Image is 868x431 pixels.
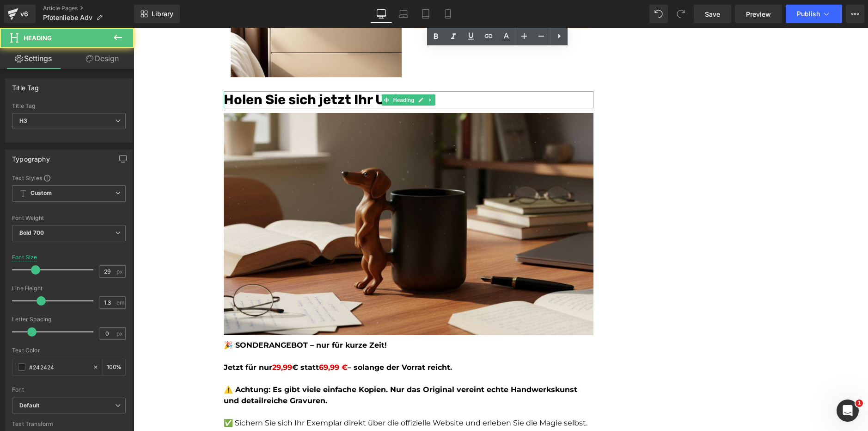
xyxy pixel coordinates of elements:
button: Publish [786,5,842,23]
span: Publish [797,10,820,18]
span: px [116,269,124,275]
span: Pfotenliebe Adv [43,14,92,21]
a: Preview [735,5,782,23]
b: H3 [19,117,27,124]
input: Color [29,362,88,372]
a: Desktop [370,5,392,23]
b: Custom [31,189,52,197]
span: Library [152,10,173,18]
span: Save [705,9,720,19]
div: Text Color [12,347,126,354]
a: Design [69,48,136,69]
div: Letter Spacing [12,316,126,323]
p: ✅ Sichern Sie sich Ihr Exemplar direkt über die offizielle Website und erleben Sie die Magie selbst. [90,390,460,401]
a: Expand / Collapse [292,67,302,78]
a: New Library [134,5,180,23]
span: Heading [24,34,52,42]
button: More [846,5,864,23]
div: Text Styles [12,174,126,181]
b: ⚠️ Achtung: Es gibt viele einfache Kopien. Nur das Original vereint echte Handwerkskunst und deta... [90,357,444,377]
a: Article Pages [43,5,134,12]
div: Font Size [12,254,37,261]
div: v6 [18,8,30,20]
div: Typography [12,150,50,163]
span: Heading [257,67,282,78]
div: Font [12,387,126,393]
a: v6 [4,5,36,23]
font: Holen Sie sich jetzt Ihr Unikat! [90,64,290,80]
strong: 🎉 SONDERANGEBOT – nur für kurze Zeit! [90,313,253,322]
div: Font Weight [12,215,126,221]
div: Line Height [12,285,126,292]
span: 2 [139,335,143,344]
div: % [103,359,125,375]
a: Laptop [392,5,415,23]
iframe: Intercom live chat [837,400,859,422]
span: em [116,300,124,306]
button: Undo [649,5,668,23]
div: Title Tag [12,103,126,109]
div: Text Transform [12,421,126,427]
i: Default [19,402,39,410]
span: 9,99 [143,335,159,344]
a: Tablet [415,5,437,23]
span: Preview [746,9,771,19]
strong: Jetzt für nur € statt – solange der Vorrat reicht. [90,335,318,344]
span: 69,99 € [185,335,214,344]
button: Redo [672,5,690,23]
span: 1 [856,400,863,407]
span: px [116,331,124,337]
div: Title Tag [12,79,39,92]
a: Mobile [437,5,459,23]
b: Bold 700 [19,229,44,236]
